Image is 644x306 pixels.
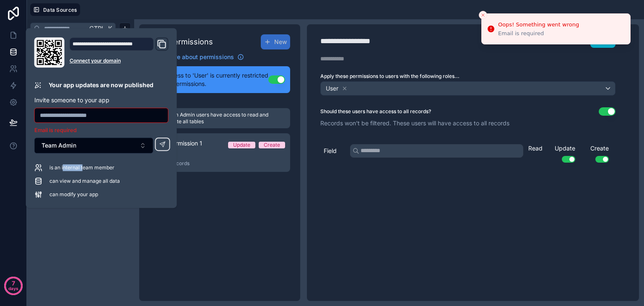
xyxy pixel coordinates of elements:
[49,164,114,171] span: is an internal team member
[320,119,615,127] p: Records won't be filtered. These users will have access to all records
[528,144,545,153] div: Read
[34,137,153,153] button: Select Button
[164,71,268,88] span: Access to 'User' is currently restricted by permissions.
[274,38,287,46] span: New
[165,112,283,125] p: Team Admin users have access to read and update all tables
[107,26,113,31] span: K
[261,34,290,49] button: New
[12,279,15,288] p: 7
[154,139,202,148] span: User Permission 1
[498,30,579,37] div: Email is required
[320,73,615,80] label: Apply these permissions to users with the following roles...
[233,142,250,148] div: Update
[326,84,338,93] span: User
[149,133,290,172] a: User Permission 1UpdateCreateUserAll records
[70,37,169,67] div: Domain and Custom Link
[34,96,169,104] p: Invite someone to your app
[43,7,77,13] span: Data Sources
[324,147,337,155] span: Field
[154,150,285,157] div: User
[320,81,615,96] button: User
[320,108,431,115] label: Should these users have access to all records?
[42,141,76,150] span: Team Admin
[149,53,244,61] a: Learn more about permissions
[49,191,98,198] span: can modify your app
[70,57,169,64] a: Connect your domain
[579,144,612,163] div: Create
[8,283,18,294] p: days
[498,21,579,29] div: Oops! Something went wrong
[149,53,234,61] span: Learn more about permissions
[149,36,213,48] h1: User Permissions
[30,3,80,16] button: Data Sources
[34,126,169,134] p: Email is required
[49,178,120,184] span: can view and manage all data
[88,23,106,34] span: Ctrl
[264,142,280,148] div: Create
[479,11,487,19] button: Close toast
[545,144,579,163] div: Update
[49,81,153,89] p: Your app updates are now published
